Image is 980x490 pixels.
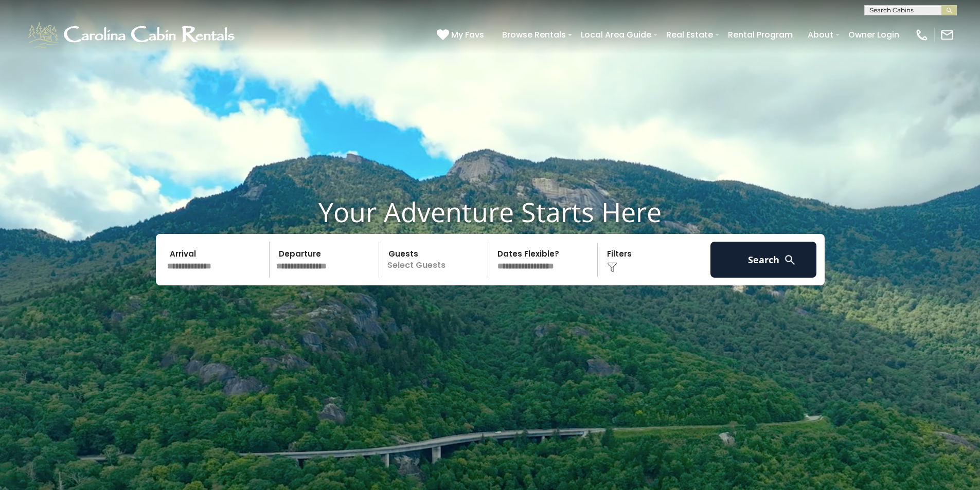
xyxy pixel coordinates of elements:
[843,26,904,44] a: Owner Login
[437,28,487,42] a: My Favs
[940,28,954,42] img: mail-regular-white.png
[661,26,718,44] a: Real Estate
[382,242,488,278] p: Select Guests
[915,28,929,42] img: phone-regular-white.png
[607,262,617,273] img: filter--v1.png
[8,196,972,228] h1: Your Adventure Starts Here
[451,28,484,41] span: My Favs
[26,20,239,50] img: White-1-1-2.png
[576,26,656,44] a: Local Area Guide
[497,26,571,44] a: Browse Rentals
[783,253,796,266] img: search-regular-white.png
[803,26,839,44] a: About
[710,242,817,278] button: Search
[723,26,798,44] a: Rental Program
